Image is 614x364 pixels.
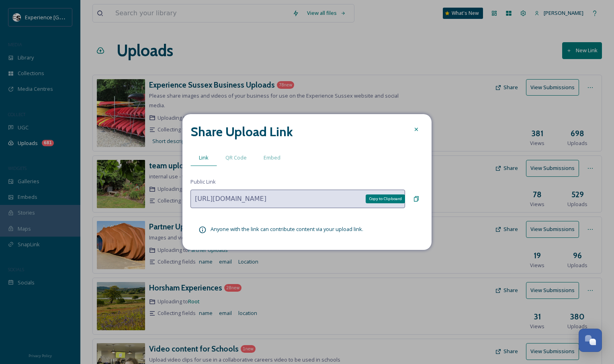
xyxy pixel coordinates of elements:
span: Public Link [190,178,216,186]
span: Embed [264,154,280,162]
span: Anyone with the link can contribute content via your upload link. [211,225,363,233]
span: QR Code [225,154,247,162]
button: Open Chat [579,329,602,352]
div: Copy to Clipboard [366,194,405,203]
span: Link [199,154,209,162]
h2: Share Upload Link [190,122,293,141]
